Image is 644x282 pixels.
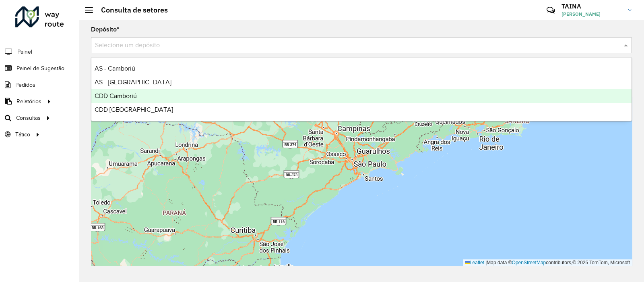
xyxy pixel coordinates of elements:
[485,260,487,265] span: |
[512,260,546,265] a: OpenStreetMap
[15,81,35,89] span: Pedidos
[93,6,168,15] h2: Consulta de setores
[17,48,32,56] span: Painel
[561,2,622,10] h3: TAINA
[15,130,30,139] span: Tático
[17,64,64,73] span: Painel de Sugestão
[95,65,135,72] span: AS - Camboriú
[17,97,41,106] span: Relatórios
[91,25,119,34] label: Depósito
[465,260,484,265] a: Leaflet
[95,106,173,113] span: CDD [GEOGRAPHIC_DATA]
[16,114,41,122] span: Consultas
[95,92,137,99] span: CDD Camboriú
[561,10,622,18] span: [PERSON_NAME]
[91,57,632,121] ng-dropdown-panel: Options list
[95,79,171,86] span: AS - [GEOGRAPHIC_DATA]
[463,259,632,266] div: Map data © contributors,© 2025 TomTom, Microsoft
[542,2,559,19] a: Contato Rápido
